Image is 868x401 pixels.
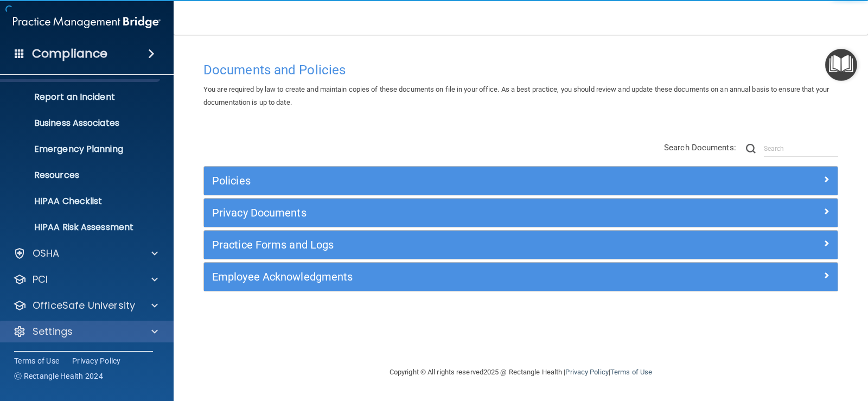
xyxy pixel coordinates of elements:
[746,144,756,154] img: ic-search.3b580494.png
[212,172,829,189] a: Policies
[565,368,608,376] a: Privacy Policy
[323,355,719,390] div: Copyright © All rights reserved 2025 @ Rectangle Health | |
[33,325,73,338] p: Settings
[33,299,135,312] p: OfficeSafe University
[13,325,158,338] a: Settings
[32,46,107,61] h4: Compliance
[7,170,155,181] p: Resources
[13,273,158,286] a: PCI
[33,247,60,260] p: OSHA
[212,207,671,219] h5: Privacy Documents
[33,273,48,286] p: PCI
[680,324,855,368] iframe: Drift Widget Chat Controller
[72,355,121,366] a: Privacy Policy
[13,299,158,312] a: OfficeSafe University
[7,92,155,103] p: Report an Incident
[212,239,671,251] h5: Practice Forms and Logs
[7,222,155,233] p: HIPAA Risk Assessment
[825,49,857,81] button: Open Resource Center
[7,196,155,207] p: HIPAA Checklist
[203,85,829,106] span: You are required by law to create and maintain copies of these documents on file in your office. ...
[13,11,161,33] img: PMB logo
[13,247,158,260] a: OSHA
[764,141,838,157] input: Search
[212,236,829,253] a: Practice Forms and Logs
[14,355,59,366] a: Terms of Use
[664,143,736,152] span: Search Documents:
[7,144,155,155] p: Emergency Planning
[7,118,155,129] p: Business Associates
[14,371,103,381] span: Ⓒ Rectangle Health 2024
[212,204,829,221] a: Privacy Documents
[212,271,671,283] h5: Employee Acknowledgments
[212,268,829,285] a: Employee Acknowledgments
[203,63,838,77] h4: Documents and Policies
[610,368,652,376] a: Terms of Use
[212,175,671,187] h5: Policies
